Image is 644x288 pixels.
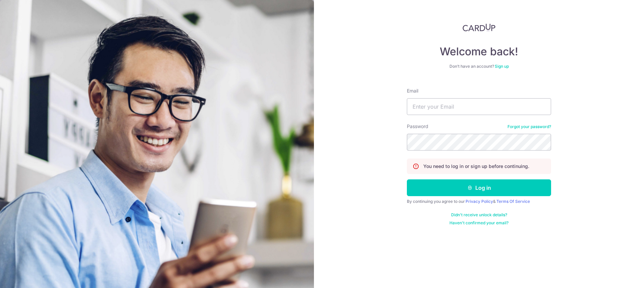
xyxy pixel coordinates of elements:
a: Terms Of Service [496,199,530,204]
img: CardUp Logo [463,23,495,32]
input: Enter your Email [407,98,551,115]
button: Log in [407,179,551,196]
a: Haven't confirmed your email? [449,220,508,226]
h4: Welcome back! [407,45,551,58]
a: Forgot your password? [507,124,551,129]
p: You need to log in or sign up before continuing. [423,163,529,170]
label: Email [407,88,418,94]
a: Sign up [495,64,509,69]
div: Don’t have an account? [407,64,551,69]
div: By continuing you agree to our & [407,199,551,204]
a: Didn't receive unlock details? [451,212,507,218]
a: Privacy Policy [466,199,493,204]
label: Password [407,123,428,130]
